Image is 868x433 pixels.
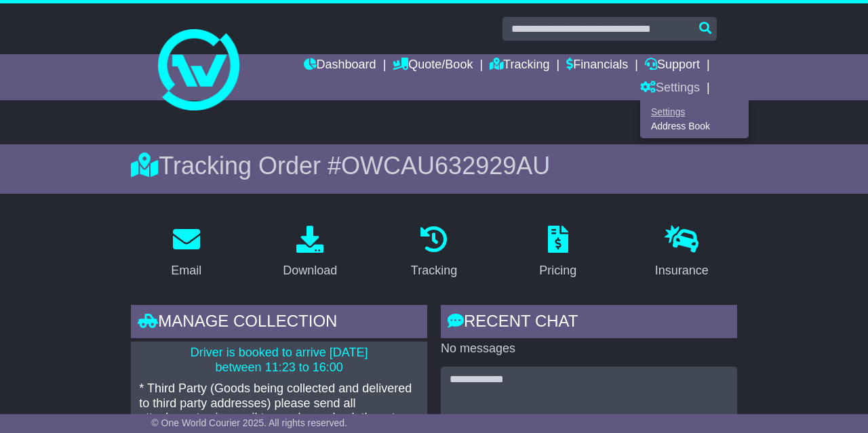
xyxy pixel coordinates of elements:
[490,54,549,77] a: Tracking
[274,221,346,285] a: Download
[283,262,337,280] div: Download
[641,104,748,119] a: Settings
[151,417,347,428] span: © One World Courier 2025. All rights reserved.
[341,152,550,180] span: OWCAU632929AU
[402,221,466,285] a: Tracking
[162,221,210,285] a: Email
[646,221,717,285] a: Insurance
[640,100,749,138] div: Quote/Book
[640,77,700,100] a: Settings
[139,346,419,375] p: Driver is booked to arrive [DATE] between 11:23 to 16:00
[393,54,473,77] a: Quote/Book
[539,262,576,280] div: Pricing
[131,305,427,342] div: Manage collection
[441,342,737,356] p: No messages
[530,221,585,285] a: Pricing
[566,54,628,77] a: Financials
[171,262,201,280] div: Email
[641,119,748,134] a: Address Book
[131,151,736,180] div: Tracking Order #
[411,262,457,280] div: Tracking
[304,54,376,77] a: Dashboard
[441,305,737,342] div: RECENT CHAT
[655,262,709,280] div: Insurance
[645,54,700,77] a: Support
